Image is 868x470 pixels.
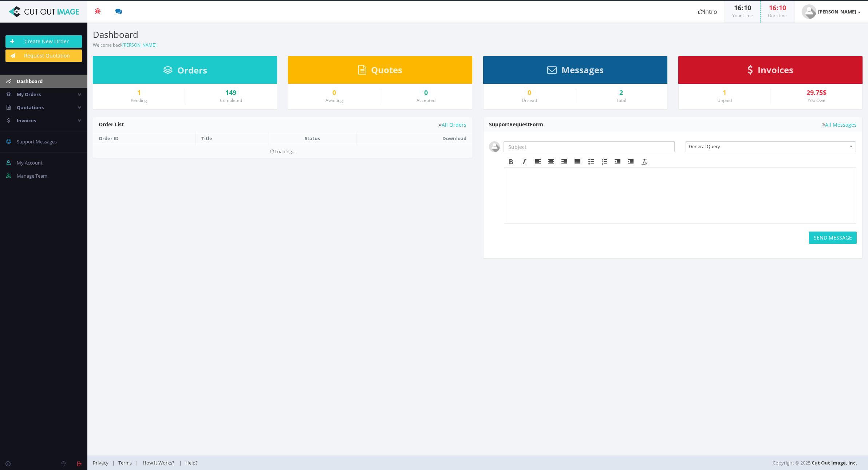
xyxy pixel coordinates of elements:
div: Justify [571,157,584,166]
a: 1 [99,89,179,96]
th: Order ID [93,132,196,145]
span: My Account [17,159,43,166]
strong: [PERSON_NAME] [818,8,856,15]
span: 16 [769,3,776,12]
div: Increase indent [624,157,637,166]
a: [PERSON_NAME] [122,42,157,48]
span: Copyright © 2025, [773,459,857,466]
small: Pending [131,97,147,103]
div: Clear formatting [638,157,651,166]
span: 10 [744,3,751,12]
span: 16 [734,3,741,12]
span: Dashboard [17,78,43,84]
iframe: Rich Text Area. Press ALT-F9 for menu. Press ALT-F10 for toolbar. Press ALT-0 for help [504,167,856,224]
a: [PERSON_NAME] [794,1,868,23]
div: Bold [505,157,518,166]
span: Quotes [371,64,402,76]
span: General Query [689,142,846,151]
span: Invoices [758,64,793,76]
a: Terms [115,459,135,466]
img: user_default.jpg [489,141,500,152]
a: 0 [489,89,569,96]
span: Request [509,121,530,128]
small: Unread [522,97,537,103]
small: Unpaid [717,97,732,103]
div: Bullet list [585,157,598,166]
img: user_default.jpg [802,4,816,19]
a: Quotes [358,68,402,75]
a: Request Quotation [5,50,82,62]
img: Cut Out Image [5,6,82,17]
small: Our Time [768,12,787,19]
div: Italic [518,157,531,166]
a: Intro [691,1,725,23]
span: How It Works? [143,459,174,466]
a: Orders [163,68,207,75]
a: 0 [386,89,466,96]
div: | | | [93,455,606,470]
a: 149 [190,89,271,96]
div: Align right [558,157,571,166]
span: Orders [177,64,207,76]
small: You Owe [808,97,825,103]
th: Title [196,132,269,145]
small: Awaiting [325,97,343,103]
div: Align left [532,157,545,166]
a: Invoices [747,68,793,75]
input: Subject [504,141,675,152]
a: Messages [547,68,604,75]
td: Loading... [93,145,472,158]
div: Align center [545,157,558,166]
a: 0 [294,89,374,96]
a: All Orders [439,122,466,127]
span: Support Form [489,121,543,128]
a: Help? [182,459,201,466]
div: Decrease indent [611,157,624,166]
a: All Messages [822,122,857,127]
span: Invoices [17,117,36,124]
div: 2 [581,89,662,96]
span: 10 [779,3,786,12]
div: 29.75$ [776,89,857,96]
span: My Orders [17,91,41,98]
button: SEND MESSAGE [809,232,857,244]
span: Manage Team [17,173,47,179]
div: Numbered list [598,157,611,166]
span: Order List [99,121,124,128]
a: Privacy [93,459,112,466]
small: Accepted [417,97,435,103]
span: Support Messages [17,138,57,145]
a: Cut Out Image, Inc. [812,459,857,466]
span: Quotations [17,104,44,111]
small: Total [616,97,626,103]
small: Your Time [732,12,753,19]
th: Download [356,132,472,145]
span: : [776,3,779,12]
h3: Dashboard [93,30,472,39]
a: How It Works? [138,459,179,466]
a: 1 [684,89,765,96]
span: : [741,3,744,12]
small: Welcome back ! [93,42,158,48]
span: Messages [561,64,604,76]
small: Completed [220,97,242,103]
a: Create New Order [5,35,82,48]
th: Status [269,132,356,145]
